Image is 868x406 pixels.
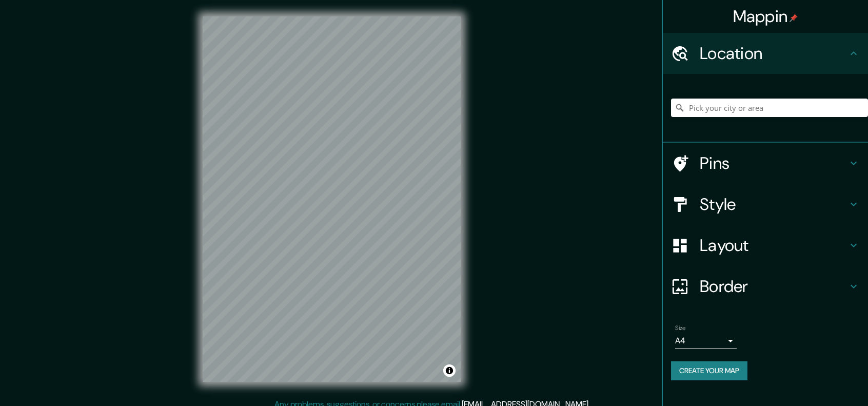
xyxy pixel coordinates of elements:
div: Layout [663,225,868,266]
iframe: Help widget launcher [777,366,857,395]
div: Border [663,266,868,307]
div: A4 [675,333,737,349]
div: Style [663,184,868,225]
div: Pins [663,143,868,184]
button: Create your map [671,361,747,380]
button: Toggle attribution [443,364,456,377]
div: Location [663,33,868,74]
img: pin-icon.png [790,14,798,22]
h4: Location [700,43,847,64]
canvas: Map [203,16,461,382]
h4: Style [700,194,847,215]
h4: Pins [700,153,847,173]
input: Pick your city or area [671,99,868,117]
h4: Mappin [733,6,798,27]
label: Size [675,324,686,333]
h4: Layout [700,235,847,256]
h4: Border [700,276,847,297]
